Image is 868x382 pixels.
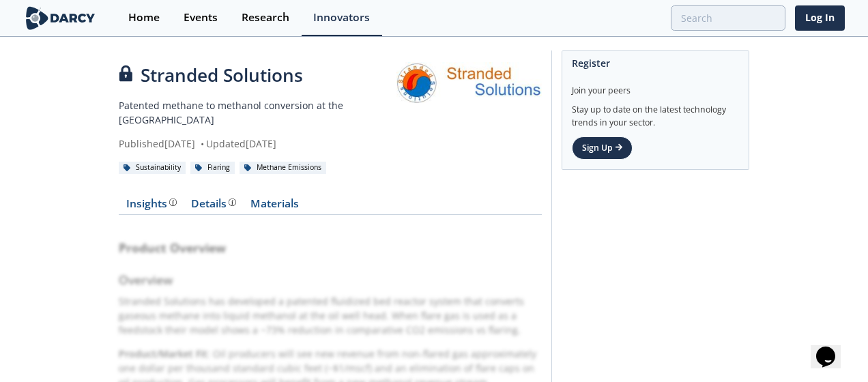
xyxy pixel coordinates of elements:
[313,12,370,23] div: Innovators
[169,199,177,206] img: information.svg
[126,199,177,209] div: Insights
[184,199,243,215] a: Details
[119,98,396,127] p: Patented methane to methanol conversion at the [GEOGRAPHIC_DATA]
[572,97,739,129] div: Stay up to date on the latest technology trends in your sector.
[671,5,785,31] input: Advanced Search
[572,51,739,75] div: Register
[119,199,184,215] a: Insights
[572,75,739,97] div: Join your peers
[119,62,396,89] div: Stranded Solutions
[191,199,236,209] div: Details
[572,136,633,160] a: Sign Up
[242,12,289,23] div: Research
[240,162,326,174] div: Methane Emissions
[23,6,98,30] img: logo-wide.svg
[128,12,160,23] div: Home
[229,199,236,206] img: information.svg
[243,199,306,215] a: Materials
[190,162,235,174] div: Flaring
[119,162,186,174] div: Sustainability
[184,12,218,23] div: Events
[198,137,206,150] span: •
[811,327,854,368] iframe: chat widget
[795,5,845,31] a: Log In
[119,136,396,151] div: Published [DATE] Updated [DATE]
